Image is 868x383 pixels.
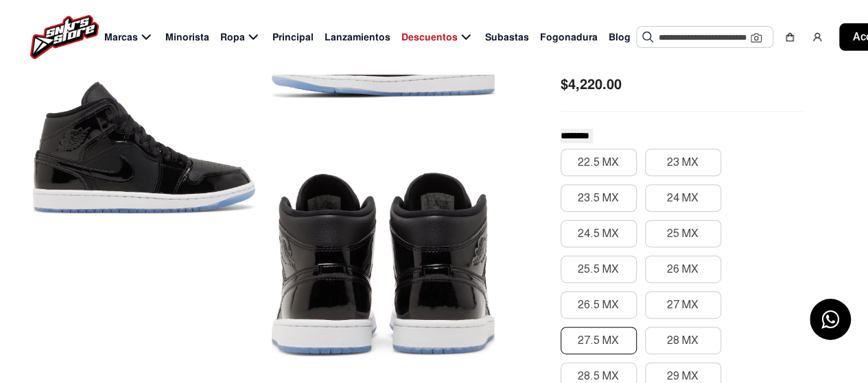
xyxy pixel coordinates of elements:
font: 23 MX [667,156,699,169]
font: Descuentos [401,31,458,43]
font: 26.5 MX [578,298,619,312]
button: 24 MX [645,184,721,212]
button: 27 MX [645,291,721,319]
button: 23 MX [645,149,721,176]
font: 28 MX [667,334,699,347]
button: 28 MX [645,327,721,354]
font: 24.5 MX [578,227,619,240]
font: 27.5 MX [578,334,619,347]
img: logo [30,15,99,59]
button: 24.5 MX [561,220,637,247]
font: 29 MX [667,369,699,383]
font: 22.5 MX [578,156,619,169]
img: Cámara [751,32,762,43]
button: 27.5 MX [561,327,637,354]
button: 26.5 MX [561,291,637,319]
font: 26 MX [667,262,699,276]
img: compras [784,32,795,42]
img: usuario [812,32,823,42]
button: 25 MX [645,220,721,247]
font: 24 MX [667,191,699,205]
button: 22.5 MX [561,149,637,176]
font: $4,220.00 [561,75,622,93]
font: 27 MX [667,298,699,312]
font: Marcas [104,31,138,43]
font: Lanzamientos [325,31,390,43]
button: 26 MX [645,256,721,283]
font: 28.5 MX [578,369,619,383]
font: Minorista [165,31,209,43]
font: Subastas [485,31,529,43]
font: 25.5 MX [578,262,619,276]
font: Fogonadura [540,31,598,43]
img: Buscar [642,32,653,42]
font: 25 MX [667,227,699,240]
font: Principal [272,31,314,43]
button: 25.5 MX [561,256,637,283]
font: Blog [609,31,631,43]
font: 23.5 MX [578,191,619,205]
font: Ropa [220,31,245,43]
button: 23.5 MX [561,184,637,212]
